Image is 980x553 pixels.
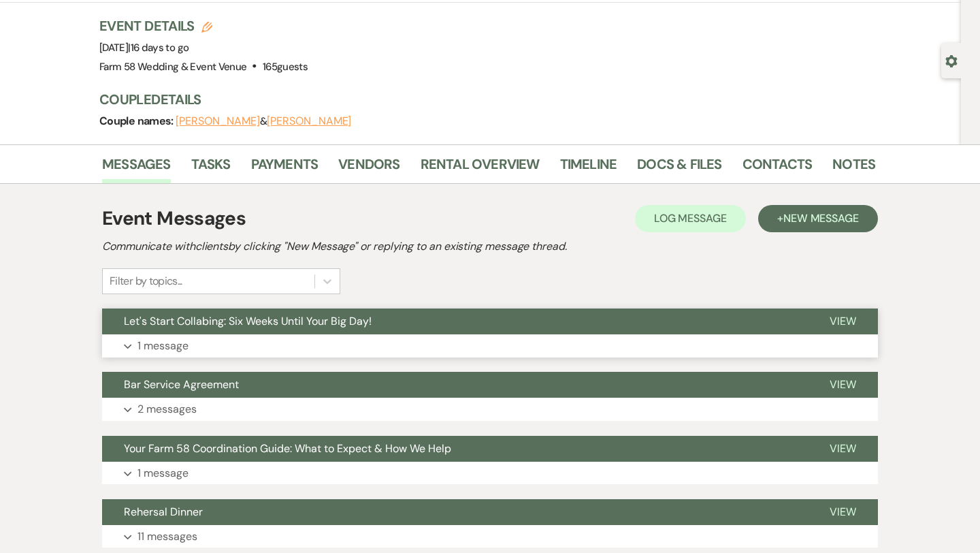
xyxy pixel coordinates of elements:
[102,398,878,421] button: 2 messages
[783,211,859,225] span: New Message
[102,334,878,358] button: 1 message
[421,153,540,183] a: Rental Overview
[808,309,878,334] button: View
[102,238,878,255] h2: Communicate with clients by clicking "New Message" or replying to an existing message thread.
[124,505,203,519] span: Rehersal Dinner
[830,314,856,328] span: View
[654,211,727,225] span: Log Message
[637,153,721,183] a: Docs & Files
[635,205,746,232] button: Log Message
[808,436,878,462] button: View
[99,41,189,54] span: [DATE]
[137,400,197,418] p: 2 messages
[137,337,189,355] p: 1 message
[99,16,308,35] h3: Event Details
[102,309,808,334] button: Let's Start Collabing: Six Weeks Until Your Big Day!
[830,441,856,456] span: View
[102,204,246,233] h1: Event Messages
[102,462,878,485] button: 1 message
[830,505,856,519] span: View
[99,60,246,74] span: Farm 58 Wedding & Event Venue
[267,116,351,127] button: [PERSON_NAME]
[191,153,231,183] a: Tasks
[176,116,260,127] button: [PERSON_NAME]
[808,499,878,525] button: View
[131,41,189,54] span: 16 days to go
[102,525,878,548] button: 11 messages
[124,441,451,456] span: Your Farm 58 Coordination Guide: What to Expect & How We Help
[137,464,189,482] p: 1 message
[110,273,182,289] div: Filter by topics...
[124,314,372,328] span: Let's Start Collabing: Six Weeks Until Your Big Day!
[338,153,399,183] a: Vendors
[251,153,318,183] a: Payments
[758,205,878,232] button: +New Message
[102,153,171,183] a: Messages
[102,372,808,398] button: Bar Service Agreement
[128,41,189,54] span: |
[830,377,856,392] span: View
[176,114,351,128] span: &
[137,528,197,546] p: 11 messages
[945,54,958,67] button: Open lead details
[99,90,862,109] h3: Couple Details
[263,60,308,74] span: 165 guests
[742,153,813,183] a: Contacts
[102,499,808,525] button: Rehersal Dinner
[560,153,617,183] a: Timeline
[124,377,239,392] span: Bar Service Agreement
[832,153,875,183] a: Notes
[808,372,878,398] button: View
[99,114,176,128] span: Couple names:
[102,436,808,462] button: Your Farm 58 Coordination Guide: What to Expect & How We Help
